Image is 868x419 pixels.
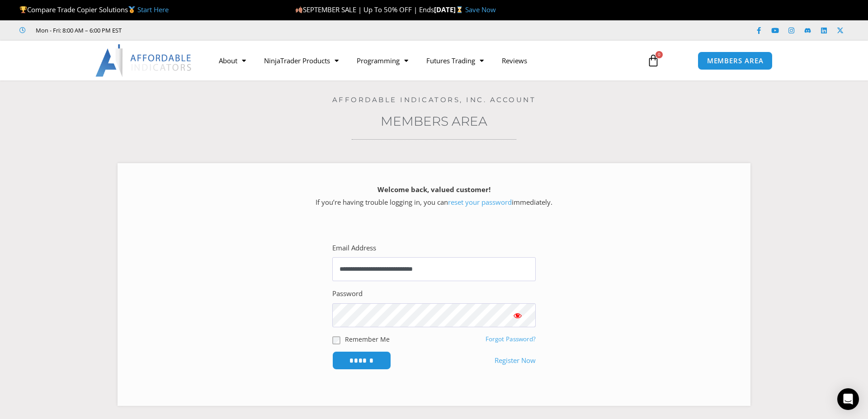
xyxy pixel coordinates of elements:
p: If you’re having trouble logging in, you can immediately. [133,184,735,209]
a: Members Area [381,113,487,129]
a: Forgot Password? [486,335,536,343]
img: 🍂 [296,6,302,13]
a: reset your password [448,198,512,207]
a: Programming [348,50,417,71]
label: Email Address [332,242,376,254]
img: LogoAI | Affordable Indicators – NinjaTrader [95,44,193,77]
button: Show password [500,303,536,327]
span: Compare Trade Copier Solutions [19,5,169,14]
img: 🥇 [128,6,135,13]
strong: [DATE] [434,5,465,14]
span: 0 [656,51,663,58]
a: Futures Trading [417,50,493,71]
a: MEMBERS AREA [698,52,773,70]
a: Start Here [137,5,169,14]
a: Save Now [465,5,496,14]
a: Affordable Indicators, Inc. Account [332,95,536,104]
a: Register Now [495,354,536,367]
label: Password [332,287,363,300]
img: ⌛ [456,6,463,13]
label: Remember Me [345,334,390,344]
nav: Menu [210,50,637,71]
a: NinjaTrader Products [255,50,348,71]
iframe: Customer reviews powered by Trustpilot [134,26,270,35]
strong: Welcome back, valued customer! [377,185,491,194]
span: MEMBERS AREA [707,57,764,64]
img: 🏆 [20,6,27,13]
a: About [210,50,255,71]
span: Mon - Fri: 8:00 AM – 6:00 PM EST [33,25,122,36]
a: 0 [633,47,673,74]
div: Open Intercom Messenger [837,388,859,410]
a: Reviews [493,50,536,71]
span: SEPTEMBER SALE | Up To 50% OFF | Ends [295,5,434,14]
